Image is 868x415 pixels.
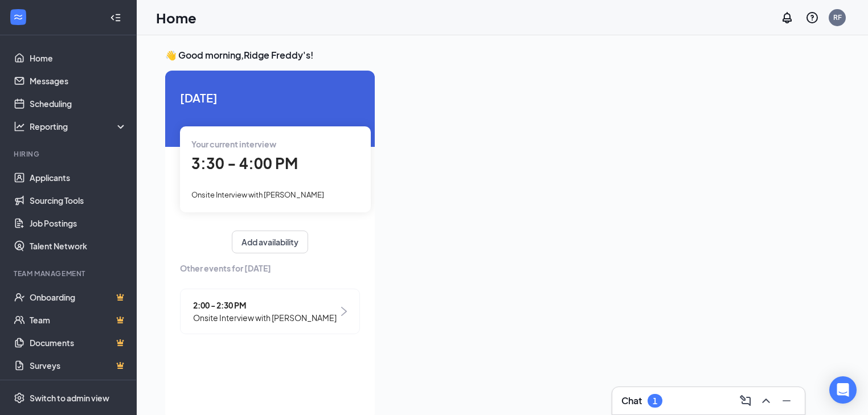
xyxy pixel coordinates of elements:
button: ChevronUp [757,392,775,410]
span: Onsite Interview with [PERSON_NAME] [193,311,337,324]
a: OnboardingCrown [30,286,127,309]
div: Switch to admin view [30,392,109,404]
div: Team Management [14,269,125,278]
svg: Minimize [780,394,793,408]
svg: Collapse [110,12,121,23]
a: DocumentsCrown [30,331,127,354]
svg: WorkstreamLogo [13,11,24,23]
div: Hiring [14,149,125,159]
span: 3:30 - 4:00 PM [191,154,298,172]
a: Talent Network [30,235,127,257]
div: 1 [653,396,657,406]
svg: ChevronUp [759,394,773,408]
a: Home [30,47,127,69]
a: Scheduling [30,92,127,115]
svg: QuestionInfo [805,11,819,24]
span: Other events for [DATE] [180,262,360,274]
h3: 👋 Good morning, Ridge Freddy's ! [165,49,840,61]
span: 2:00 - 2:30 PM [193,299,337,311]
button: Add availability [232,231,308,253]
span: Your current interview [191,139,276,149]
a: Sourcing Tools [30,189,127,212]
button: ComposeMessage [736,392,755,410]
div: RF [833,13,842,22]
span: Onsite Interview with [PERSON_NAME] [191,190,324,199]
button: Minimize [777,392,796,410]
a: Messages [30,69,127,92]
div: Open Intercom Messenger [829,376,857,404]
a: Applicants [30,166,127,189]
h1: Home [156,8,196,27]
a: Job Postings [30,212,127,235]
div: Reporting [30,121,128,132]
a: SurveysCrown [30,354,127,377]
svg: Analysis [14,121,25,132]
a: TeamCrown [30,309,127,331]
svg: Notifications [780,11,794,24]
svg: ComposeMessage [739,394,752,408]
span: [DATE] [180,89,360,106]
svg: Settings [14,392,25,404]
h3: Chat [621,395,642,407]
